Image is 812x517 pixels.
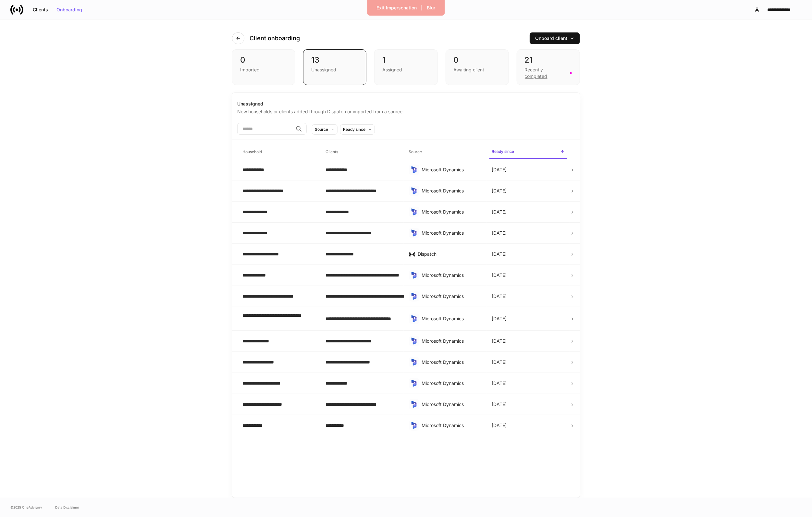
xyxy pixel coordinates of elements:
[492,401,507,408] p: [DATE]
[492,272,507,278] p: [DATE]
[315,126,328,132] div: Source
[343,126,365,132] div: Ready since
[492,230,507,236] p: [DATE]
[237,107,575,115] div: New households or clients added through Dispatch or imported from a source.
[492,251,507,257] p: [DATE]
[422,315,482,322] div: Microsoft Dynamics
[422,401,482,408] div: Microsoft Dynamics
[410,166,418,174] img: sIOyOZvWb5kUEAwh5D03bPzsWHrUXBSdsWHDhg8Ma8+nBQBvlija69eFAv+snJUCyn8AqO+ElBnIpgMAAAAASUVORK5CYII=
[454,55,501,65] div: 0
[250,34,300,42] h4: Client onboarding
[422,359,482,365] div: Microsoft Dynamics
[422,380,482,387] div: Microsoft Dynamics
[492,293,507,300] p: [DATE]
[55,505,79,510] a: Data Disclaimer
[492,380,507,387] p: [DATE]
[382,55,429,65] div: 1
[422,272,482,278] div: Microsoft Dynamics
[10,505,42,510] span: © 2025 OneAdvisory
[410,315,418,323] img: sIOyOZvWb5kUEAwh5D03bPzsWHrUXBSdsWHDhg8Ma8+nBQBvlija69eFAv+snJUCyn8AqO+ElBnIpgMAAAAASUVORK5CYII=
[535,36,574,41] div: Onboard client
[422,209,482,215] div: Microsoft Dynamics
[323,145,401,159] span: Clients
[492,209,507,215] p: [DATE]
[240,67,260,73] div: Imported
[422,422,482,429] div: Microsoft Dynamics
[240,55,287,65] div: 0
[410,337,418,345] img: sIOyOZvWb5kUEAwh5D03bPzsWHrUXBSdsWHDhg8Ma8+nBQBvlija69eFAv+snJUCyn8AqO+ElBnIpgMAAAAASUVORK5CYII=
[410,400,418,408] img: sIOyOZvWb5kUEAwh5D03bPzsWHrUXBSdsWHDhg8Ma8+nBQBvlija69eFAv+snJUCyn8AqO+ElBnIpgMAAAAASUVORK5CYII=
[237,101,575,107] div: Unassigned
[492,359,507,365] p: [DATE]
[56,7,82,12] div: Onboarding
[382,67,402,73] div: Assigned
[410,271,418,279] img: sIOyOZvWb5kUEAwh5D03bPzsWHrUXBSdsWHDhg8Ma8+nBQBvlija69eFAv+snJUCyn8AqO+ElBnIpgMAAAAASUVORK5CYII=
[311,55,358,65] div: 13
[33,7,48,12] div: Clients
[422,166,482,173] div: Microsoft Dynamics
[454,67,485,73] div: Awaiting client
[423,3,440,13] button: Blur
[311,67,336,73] div: Unassigned
[410,208,418,216] img: sIOyOZvWb5kUEAwh5D03bPzsWHrUXBSdsWHDhg8Ma8+nBQBvlija69eFAv+snJUCyn8AqO+ElBnIpgMAAAAASUVORK5CYII=
[406,145,484,159] span: Source
[374,49,437,85] div: 1Assigned
[242,149,262,155] h6: Household
[492,422,507,429] p: [DATE]
[232,49,295,85] div: 0Imported
[492,338,507,344] p: [DATE]
[492,315,507,322] p: [DATE]
[517,49,580,85] div: 21Recently completed
[410,229,418,237] img: sIOyOZvWb5kUEAwh5D03bPzsWHrUXBSdsWHDhg8Ma8+nBQBvlija69eFAv+snJUCyn8AqO+ElBnIpgMAAAAASUVORK5CYII=
[340,124,375,135] button: Ready since
[525,55,572,65] div: 21
[312,124,338,135] button: Source
[409,149,422,155] h6: Source
[492,188,507,194] p: [DATE]
[422,293,482,300] div: Microsoft Dynamics
[410,379,418,387] img: sIOyOZvWb5kUEAwh5D03bPzsWHrUXBSdsWHDhg8Ma8+nBQBvlija69eFAv+snJUCyn8AqO+ElBnIpgMAAAAASUVORK5CYII=
[373,3,421,13] button: Exit Impersonation
[410,292,418,300] img: sIOyOZvWb5kUEAwh5D03bPzsWHrUXBSdsWHDhg8Ma8+nBQBvlija69eFAv+snJUCyn8AqO+ElBnIpgMAAAAASUVORK5CYII=
[326,149,338,155] h6: Clients
[446,49,509,85] div: 0Awaiting client
[422,230,482,236] div: Microsoft Dynamics
[418,251,482,257] div: Dispatch
[410,358,418,366] img: sIOyOZvWb5kUEAwh5D03bPzsWHrUXBSdsWHDhg8Ma8+nBQBvlija69eFAv+snJUCyn8AqO+ElBnIpgMAAAAASUVORK5CYII=
[530,32,580,44] button: Onboard client
[303,49,366,85] div: 13Unassigned
[492,148,514,154] h6: Ready since
[422,338,482,344] div: Microsoft Dynamics
[422,188,482,194] div: Microsoft Dynamics
[29,5,52,15] button: Clients
[489,145,567,159] span: Ready since
[492,166,507,173] p: [DATE]
[240,145,318,159] span: Household
[427,6,436,10] div: Blur
[410,422,418,429] img: sIOyOZvWb5kUEAwh5D03bPzsWHrUXBSdsWHDhg8Ma8+nBQBvlija69eFAv+snJUCyn8AqO+ElBnIpgMAAAAASUVORK5CYII=
[410,187,418,195] img: sIOyOZvWb5kUEAwh5D03bPzsWHrUXBSdsWHDhg8Ma8+nBQBvlija69eFAv+snJUCyn8AqO+ElBnIpgMAAAAASUVORK5CYII=
[377,6,417,10] div: Exit Impersonation
[525,67,566,80] div: Recently completed
[52,5,86,15] button: Onboarding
